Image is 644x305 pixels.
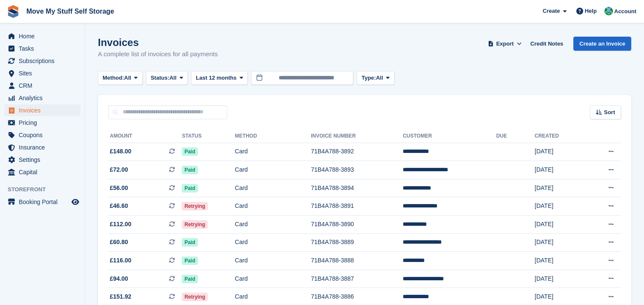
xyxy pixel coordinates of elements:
[8,185,85,194] span: Storefront
[496,40,514,48] span: Export
[110,201,128,210] span: £46.60
[191,71,248,85] button: Last 12 months
[110,165,128,174] span: £72.00
[98,49,218,59] p: A complete list of invoices for all payments
[311,143,403,161] td: 71B4A788-3892
[535,252,584,270] td: [DATE]
[182,220,208,229] span: Retrying
[535,233,584,252] td: [DATE]
[98,37,218,48] h1: Invoices
[182,147,197,156] span: Paid
[182,275,197,283] span: Paid
[19,55,70,67] span: Subscriptions
[182,166,197,174] span: Paid
[311,216,403,234] td: 71B4A788-3890
[19,166,70,178] span: Capital
[311,270,403,288] td: 71B4A788-3887
[486,37,524,51] button: Export
[235,270,311,288] td: Card
[19,67,70,79] span: Sites
[110,292,132,301] span: £151.92
[403,129,496,143] th: Customer
[110,147,132,156] span: £148.00
[235,179,311,197] td: Card
[19,154,70,166] span: Settings
[535,161,584,179] td: [DATE]
[311,233,403,252] td: 71B4A788-3889
[235,233,311,252] td: Card
[496,129,535,143] th: Due
[585,7,597,15] span: Help
[110,274,128,283] span: £94.00
[535,179,584,197] td: [DATE]
[604,108,615,117] span: Sort
[376,74,383,82] span: All
[4,43,80,55] a: menu
[357,71,394,85] button: Type: All
[614,7,636,16] span: Account
[19,196,70,208] span: Booking Portal
[543,7,560,15] span: Create
[535,216,584,234] td: [DATE]
[182,293,208,301] span: Retrying
[196,74,236,82] span: Last 12 months
[4,92,80,104] a: menu
[19,92,70,104] span: Analytics
[535,270,584,288] td: [DATE]
[235,197,311,216] td: Card
[311,197,403,216] td: 71B4A788-3891
[235,216,311,234] td: Card
[182,256,197,265] span: Paid
[23,4,117,18] a: Move My Stuff Self Storage
[124,74,132,82] span: All
[535,129,584,143] th: Created
[108,129,182,143] th: Amount
[361,74,376,82] span: Type:
[4,80,80,92] a: menu
[110,184,128,193] span: £56.00
[103,74,124,82] span: Method:
[4,166,80,178] a: menu
[19,43,70,55] span: Tasks
[151,74,169,82] span: Status:
[311,179,403,197] td: 71B4A788-3894
[169,74,177,82] span: All
[110,220,132,229] span: £112.00
[182,129,235,143] th: Status
[311,161,403,179] td: 71B4A788-3893
[4,55,80,67] a: menu
[19,141,70,153] span: Insurance
[19,129,70,141] span: Coupons
[527,37,567,51] a: Credit Notes
[70,197,80,207] a: Preview store
[235,143,311,161] td: Card
[4,117,80,129] a: menu
[19,117,70,129] span: Pricing
[182,202,208,210] span: Retrying
[4,129,80,141] a: menu
[4,30,80,42] a: menu
[19,30,70,42] span: Home
[235,161,311,179] td: Card
[4,104,80,116] a: menu
[4,154,80,166] a: menu
[110,256,132,265] span: £116.00
[535,143,584,161] td: [DATE]
[7,5,20,18] img: stora-icon-8386f47178a22dfd0bd8f6a31ec36ba5ce8667c1dd55bd0f319d3a0aa187defe.svg
[311,129,403,143] th: Invoice Number
[235,129,311,143] th: Method
[110,238,128,247] span: £60.80
[4,141,80,153] a: menu
[4,196,80,208] a: menu
[235,252,311,270] td: Card
[604,7,613,15] img: Dan
[182,184,197,193] span: Paid
[98,71,143,85] button: Method: All
[19,80,70,92] span: CRM
[146,71,188,85] button: Status: All
[4,67,80,79] a: menu
[535,197,584,216] td: [DATE]
[182,238,197,247] span: Paid
[573,37,631,51] a: Create an Invoice
[311,252,403,270] td: 71B4A788-3888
